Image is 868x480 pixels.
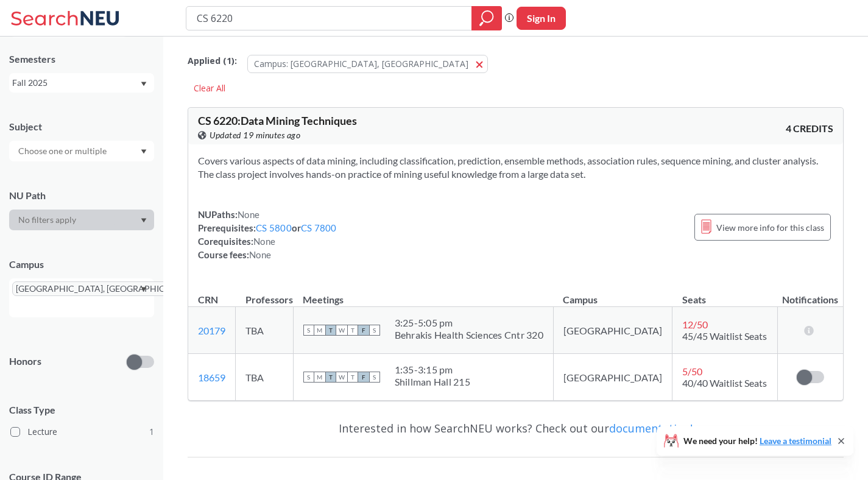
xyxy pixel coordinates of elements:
[683,437,831,445] span: We need your help!
[236,307,293,354] td: TBA
[210,129,300,142] span: Updated 19 minutes ago
[786,122,833,135] span: 4 CREDITS
[325,325,336,336] span: T
[314,372,325,383] span: M
[188,411,844,446] div: Interested in how SearchNEU works? Check out our
[716,220,824,235] span: View more info for this class
[303,325,314,336] span: S
[336,372,347,383] span: W
[517,7,566,30] button: Sign In
[358,325,369,336] span: F
[682,330,767,342] span: 45/45 Waitlist Seats
[9,73,154,93] div: Fall 2025Dropdown arrow
[249,249,271,260] span: None
[253,236,275,247] span: None
[198,325,225,336] a: 20179
[760,436,831,446] a: Leave a testimonial
[141,82,147,86] svg: Dropdown arrow
[293,281,553,307] th: Meetings
[369,372,380,383] span: S
[358,372,369,383] span: F
[141,149,147,154] svg: Dropdown arrow
[10,424,154,440] label: Lecture
[314,325,325,336] span: M
[236,354,293,401] td: TBA
[9,278,154,317] div: [GEOGRAPHIC_DATA], [GEOGRAPHIC_DATA]X to remove pillDropdown arrow
[236,281,293,307] th: Professors
[682,365,702,377] span: 5 / 50
[9,141,154,161] div: Dropdown arrow
[9,403,154,417] span: Class Type
[188,79,231,97] div: Clear All
[149,425,154,439] span: 1
[9,258,154,271] div: Campus
[395,376,470,388] div: Shillman Hall 215
[247,55,488,73] button: Campus: [GEOGRAPHIC_DATA], [GEOGRAPHIC_DATA]
[12,76,139,90] div: Fall 2025
[198,293,218,306] div: CRN
[141,287,147,292] svg: Dropdown arrow
[256,222,292,233] a: CS 5800
[12,281,206,296] span: [GEOGRAPHIC_DATA], [GEOGRAPHIC_DATA]X to remove pill
[254,58,468,69] span: Campus: [GEOGRAPHIC_DATA], [GEOGRAPHIC_DATA]
[238,209,259,220] span: None
[188,54,237,68] span: Applied ( 1 ):
[395,329,543,341] div: Behrakis Health Sciences Cntr 320
[198,208,337,261] div: NUPaths: Prerequisites: or Corequisites: Course fees:
[12,144,115,158] input: Choose one or multiple
[198,372,225,383] a: 18659
[369,325,380,336] span: S
[9,355,41,369] p: Honors
[303,372,314,383] span: S
[196,8,463,29] input: Class, professor, course number, "phrase"
[347,372,358,383] span: T
[553,354,672,401] td: [GEOGRAPHIC_DATA]
[609,421,693,436] a: documentation!
[778,281,844,307] th: Notifications
[325,372,336,383] span: T
[553,307,672,354] td: [GEOGRAPHIC_DATA]
[9,52,154,66] div: Semesters
[141,218,147,223] svg: Dropdown arrow
[395,317,543,329] div: 3:25 - 5:05 pm
[347,325,358,336] span: T
[9,210,154,230] div: Dropdown arrow
[9,120,154,133] div: Subject
[479,10,494,27] svg: magnifying glass
[198,114,357,127] span: CS 6220 : Data Mining Techniques
[198,154,833,181] section: Covers various aspects of data mining, including classification, prediction, ensemble methods, as...
[553,281,672,307] th: Campus
[682,319,708,330] span: 12 / 50
[672,281,778,307] th: Seats
[301,222,337,233] a: CS 7800
[9,189,154,202] div: NU Path
[682,377,767,389] span: 40/40 Waitlist Seats
[395,364,470,376] div: 1:35 - 3:15 pm
[471,6,502,30] div: magnifying glass
[336,325,347,336] span: W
